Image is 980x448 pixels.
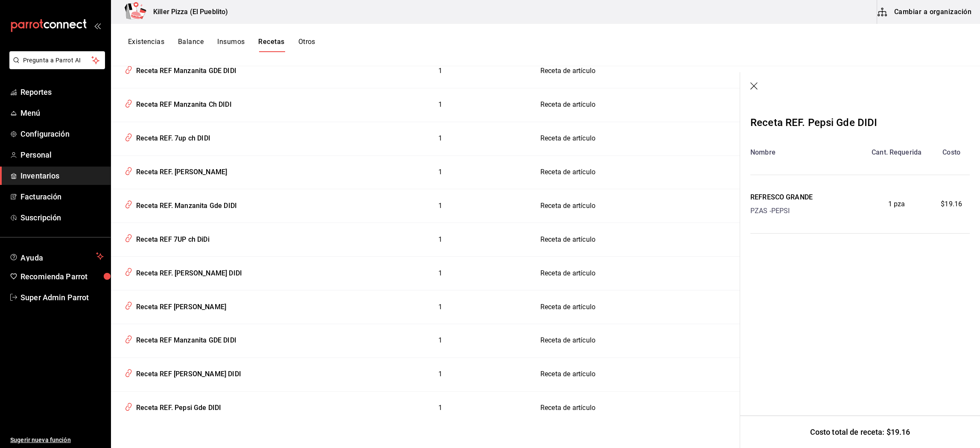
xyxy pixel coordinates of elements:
td: Receta de artículo [530,54,740,88]
div: navigation tabs [128,38,315,52]
td: Receta de artículo [530,290,740,324]
span: 1 [438,269,442,277]
button: Balance [178,38,204,52]
button: Pregunta a Parrot AI [9,51,105,69]
a: Pregunta a Parrot AI [6,62,105,71]
span: Suscripción [20,212,104,223]
span: $19.16 [941,199,962,209]
div: Cant. Requerida [860,147,933,158]
div: Receta REF. 7up ch DIDI [133,130,210,143]
button: Insumos [217,38,245,52]
span: Ayuda [20,251,93,261]
button: Otros [298,38,315,52]
button: Recetas [258,38,284,52]
span: Pregunta a Parrot AI [23,56,92,65]
div: Receta REF [PERSON_NAME] [133,299,226,312]
td: Receta de artículo [530,189,740,223]
td: Receta de artículo [530,391,740,425]
div: Costo total de receta: $19.16 [740,416,980,448]
div: Costo [933,147,970,158]
span: Recomienda Parrot [20,271,104,282]
span: 1 pza [888,199,905,209]
span: 1 [438,168,442,176]
span: 1 [438,202,442,210]
div: Receta REF [PERSON_NAME] DIDI [133,366,241,379]
h3: Killer Pizza (El Pueblito) [146,7,228,17]
div: Receta REF. Pepsi Gde DIDI [133,400,221,413]
span: 1 [438,303,442,311]
button: open_drawer_menu [94,22,101,29]
div: Receta REF Manzanita Ch DIDI [133,97,232,110]
button: Existencias [128,38,164,52]
span: 1 [438,134,442,142]
span: 1 [438,235,442,243]
div: Receta REF. [PERSON_NAME] DIDI [133,265,242,278]
div: Receta REF Manzanita GDE DIDI [133,332,236,346]
span: Personal [20,149,104,161]
span: 1 [438,100,442,108]
div: Receta REF 7UP ch DiDi [133,231,210,245]
div: REFRESCO GRANDE [750,192,813,202]
div: Nombre [750,147,860,158]
td: Receta de artículo [530,155,740,189]
div: Receta REF Manzanita GDE DIDI [133,63,236,76]
span: Super Admin Parrot [20,292,104,303]
td: Receta de artículo [530,324,740,357]
span: 1 [438,404,442,412]
span: 1 [438,336,442,344]
span: Facturación [20,191,104,202]
span: 1 [438,67,442,75]
td: Receta de artículo [530,257,740,290]
div: PZAS - PEPSI [750,206,813,216]
div: Receta REF. Manzanita Gde DIDI [133,198,237,211]
span: Menú [20,107,104,119]
div: Receta REF. Pepsi Gde DIDI [750,115,877,130]
td: Receta de artículo [530,122,740,155]
td: Receta de artículo [530,357,740,391]
span: Sugerir nueva función [10,436,104,445]
span: Reportes [20,86,104,98]
span: 1 [438,370,442,378]
div: Receta REF. [PERSON_NAME] [133,164,227,177]
td: Receta de artículo [530,88,740,122]
span: Inventarios [20,170,104,182]
span: Configuración [20,128,104,140]
td: Receta de artículo [530,223,740,257]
